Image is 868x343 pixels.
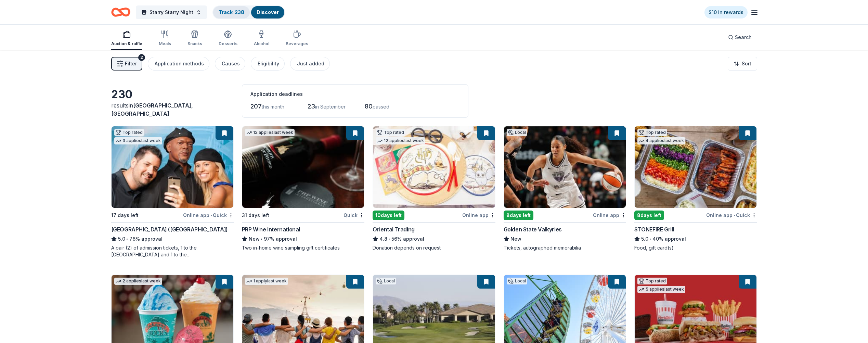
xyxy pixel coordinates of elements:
div: Alcohol [254,41,269,47]
div: Top rated [376,129,405,136]
span: • [126,236,128,242]
div: Application methods [155,60,204,68]
button: Track· 238Discover [212,5,285,19]
button: Snacks [187,27,202,50]
div: Local [376,278,396,284]
div: Snacks [187,41,202,47]
div: 56% approval [373,235,495,243]
span: 80 [365,103,373,110]
div: Just added [297,60,324,68]
div: 97% approval [242,235,364,243]
div: Donation depends on request [373,244,495,251]
div: Top rated [637,278,667,284]
div: 2 applies last week [114,278,162,285]
div: results [111,101,234,118]
div: 76% approval [111,235,234,243]
button: Search [723,30,757,44]
img: Image for STONEFIRE Grill [635,126,756,208]
div: [GEOGRAPHIC_DATA] ([GEOGRAPHIC_DATA]) [111,225,228,233]
span: • [210,213,212,218]
span: • [649,236,651,242]
div: 40% approval [634,235,757,243]
div: 8 days left [634,211,664,220]
div: 2 [138,54,145,61]
a: Image for Oriental TradingTop rated12 applieslast week10days leftOnline appOriental Trading4.8•56... [373,126,495,251]
div: Two in-home wine sampling gift certificates [242,244,364,251]
div: 10 days left [373,211,404,220]
div: 5 applies last week [637,286,685,293]
button: Auction & raffle [111,27,142,50]
button: Alcohol [254,27,269,50]
button: Starry Starry Night [136,5,207,19]
div: 4 applies last week [637,137,685,144]
img: Image for Hollywood Wax Museum (Hollywood) [112,126,233,208]
div: Online app [593,211,626,219]
span: passed [373,104,389,110]
div: 31 days left [242,211,269,219]
span: 5.0 [118,235,125,243]
span: • [389,236,390,242]
div: Top rated [114,129,144,136]
div: 1 apply last week [245,278,288,285]
div: Quick [344,211,364,219]
div: Golden State Valkyries [504,225,562,233]
span: [GEOGRAPHIC_DATA], [GEOGRAPHIC_DATA] [111,102,193,117]
span: New [510,235,521,243]
div: Desserts [219,41,237,47]
button: Filter2 [111,57,142,71]
button: Application methods [148,57,209,71]
span: 207 [250,103,262,110]
span: 4.8 [379,235,387,243]
button: Sort [728,57,757,71]
div: 17 days left [111,211,139,219]
div: Auction & raffle [111,41,142,47]
a: Discover [257,9,279,15]
a: Home [111,4,130,20]
button: Causes [215,57,245,71]
button: Beverages [286,27,308,50]
button: Desserts [219,27,237,50]
div: 3 applies last week [114,137,162,144]
div: Online app Quick [706,211,757,219]
img: Image for Golden State Valkyries [504,126,626,208]
div: Local [507,278,527,284]
span: Sort [742,60,751,68]
img: Image for PRP Wine International [242,126,364,208]
div: 230 [111,88,234,101]
span: 5.0 [641,235,648,243]
span: New [249,235,260,243]
div: Eligibility [258,60,279,68]
a: Image for Golden State ValkyriesLocal8days leftOnline appGolden State ValkyriesNewTickets, autogr... [504,126,626,251]
div: Online app [462,211,495,219]
div: 12 applies last week [245,129,295,136]
div: Online app Quick [183,211,234,219]
a: Image for STONEFIRE GrillTop rated4 applieslast week8days leftOnline app•QuickSTONEFIRE Grill5.0•... [634,126,757,251]
span: • [734,213,735,218]
span: in September [315,104,346,110]
div: Beverages [286,41,308,47]
span: • [261,236,262,242]
a: Image for PRP Wine International12 applieslast week31 days leftQuickPRP Wine InternationalNew•97%... [242,126,364,251]
div: Food, gift card(s) [634,244,757,251]
a: $10 in rewards [704,6,748,18]
div: Top rated [637,129,667,136]
span: this month [262,104,284,110]
div: 8 days left [504,211,533,220]
button: Eligibility [251,57,285,71]
div: Oriental Trading [373,225,415,233]
div: Causes [222,60,240,68]
span: Search [735,33,752,41]
div: STONEFIRE Grill [634,225,674,233]
div: Tickets, autographed memorabilia [504,244,626,251]
div: Local [507,129,527,136]
span: Filter [125,60,137,68]
div: 12 applies last week [376,137,425,144]
div: Application deadlines [250,90,460,98]
span: in [111,102,193,117]
div: PRP Wine International [242,225,300,233]
button: Meals [159,27,171,50]
img: Image for Oriental Trading [373,126,495,208]
span: 23 [308,103,315,110]
div: Meals [159,41,171,47]
span: Starry Starry Night [150,8,193,16]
